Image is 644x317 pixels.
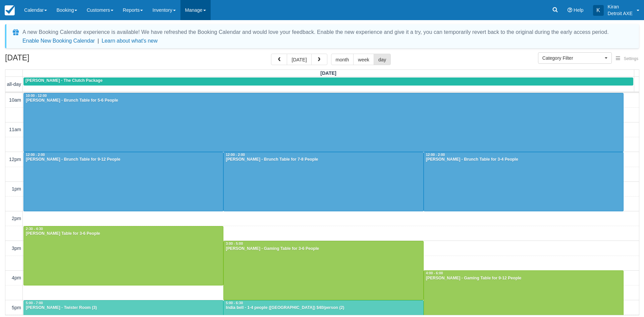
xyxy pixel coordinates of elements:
[426,157,622,162] div: [PERSON_NAME] - Brunch Table for 3-4 People
[608,3,633,10] p: Kiran
[25,231,221,236] div: [PERSON_NAME] Table for 3-6 People
[26,153,45,157] span: 12:00 - 2:00
[593,5,604,16] div: K
[542,55,603,61] span: Category Filter
[25,157,221,162] div: [PERSON_NAME] - Brunch Table for 9-12 People
[12,216,21,221] span: 2pm
[225,305,421,311] div: India bell - 1-4 people ([GEOGRAPHIC_DATA]) $40/person (2)
[320,70,336,76] span: [DATE]
[226,153,245,157] span: 12:00 - 2:00
[424,152,624,211] a: 12:00 - 2:00[PERSON_NAME] - Brunch Table for 3-4 People
[223,152,423,211] a: 12:00 - 2:00[PERSON_NAME] - Brunch Table for 7-8 People
[574,7,584,13] span: Help
[23,152,223,211] a: 12:00 - 2:00[PERSON_NAME] - Brunch Table for 9-12 People
[26,301,43,305] span: 5:00 - 7:00
[226,242,243,246] span: 3:00 - 5:00
[353,54,374,65] button: week
[25,305,221,311] div: [PERSON_NAME] - Twister Room (3)
[9,157,21,162] span: 12pm
[426,153,445,157] span: 12:00 - 2:00
[98,38,99,44] span: |
[538,52,612,64] button: Category Filter
[5,54,90,66] h2: [DATE]
[26,94,47,98] span: 10:00 - 12:00
[25,78,103,83] span: [PERSON_NAME] - The Clutch Package
[9,127,21,132] span: 11am
[12,186,21,192] span: 1pm
[9,97,21,103] span: 10am
[23,77,633,86] a: [PERSON_NAME] - The Clutch Package
[25,98,622,103] div: [PERSON_NAME] - Brunch Table for 5-6 People
[331,54,354,65] button: month
[568,8,572,12] i: Help
[12,246,21,251] span: 3pm
[23,93,624,152] a: 10:00 - 12:00[PERSON_NAME] - Brunch Table for 5-6 People
[374,54,391,65] button: day
[426,271,443,275] span: 4:00 - 6:00
[12,305,21,310] span: 5pm
[5,5,15,15] img: checkfront-main-nav-mini-logo.png
[22,38,95,44] button: Enable New Booking Calendar
[23,226,223,285] a: 2:30 - 4:30[PERSON_NAME] Table for 3-6 People
[223,241,423,300] a: 3:00 - 5:00[PERSON_NAME] - Gaming Table for 3-6 People
[102,38,158,44] a: Learn about what's new
[426,276,622,281] div: [PERSON_NAME] - Gaming Table for 9-12 People
[12,275,21,280] span: 4pm
[26,227,43,231] span: 2:30 - 4:30
[225,157,421,162] div: [PERSON_NAME] - Brunch Table for 7-8 People
[287,54,311,65] button: [DATE]
[226,301,243,305] span: 5:00 - 6:30
[608,10,633,17] p: Detroit AXE
[22,28,609,36] div: A new Booking Calendar experience is available! We have refreshed the Booking Calendar and would ...
[624,56,638,61] span: Settings
[612,54,642,64] button: Settings
[225,246,421,252] div: [PERSON_NAME] - Gaming Table for 3-6 People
